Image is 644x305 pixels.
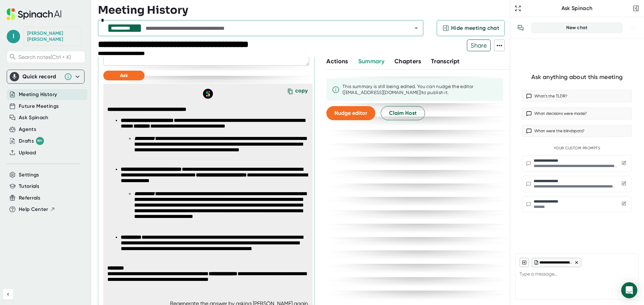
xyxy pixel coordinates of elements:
button: Upload [19,149,36,157]
button: Edit custom prompt [620,200,628,208]
button: Edit custom prompt [620,159,628,168]
button: Actions [326,57,348,66]
button: Meeting History [19,91,57,98]
span: Help Center [19,206,48,213]
button: What’s the TLDR? [522,90,632,102]
button: Expand to Ask Spinach page [513,4,523,13]
div: Drafts [19,137,44,145]
span: Hide meeting chat [451,24,499,32]
span: Chapters [394,58,421,65]
span: Actions [326,58,348,65]
button: Help Center [19,206,55,213]
button: Open [412,23,421,33]
button: Share [467,40,491,51]
div: This summary is still being edited. You can nudge the editor ([EMAIL_ADDRESS][DOMAIN_NAME]) to pu... [342,84,498,95]
span: Search notes (Ctrl + K) [18,54,83,60]
button: Summary [358,57,384,66]
button: Collapse sidebar [3,289,13,300]
span: Nudge editor [334,110,367,116]
button: Ask [103,71,145,80]
button: Ask Spinach [19,114,49,122]
button: Nudge editor [326,106,375,120]
button: Future Meetings [19,102,59,110]
button: Chapters [394,57,421,66]
div: LeAnne Ryan [27,30,77,42]
button: Tutorials [19,182,39,190]
div: Quick record [22,73,61,80]
button: Referrals [19,194,40,202]
span: Transcript [431,58,460,65]
button: Drafts 99+ [19,137,44,145]
button: Close conversation sidebar [631,4,641,13]
button: Edit custom prompt [620,180,628,188]
div: copy [295,87,308,96]
div: Open Intercom Messenger [621,282,637,298]
span: l [7,30,20,43]
span: Summary [358,58,384,65]
button: View conversation history [514,21,527,34]
button: Claim Host [381,106,425,120]
button: What were the blindspots? [522,125,632,137]
div: Your Custom Prompts [522,146,632,151]
h3: Meeting History [98,4,188,16]
div: Ask anything about this meeting [531,73,623,81]
span: Ask [120,73,128,78]
div: Ask Spinach [523,5,631,12]
div: 99+ [36,137,44,145]
button: Hide meeting chat [437,20,505,36]
div: New chat [536,25,618,31]
button: Transcript [431,57,460,66]
span: Claim Host [389,109,417,117]
button: Agents [19,126,36,133]
div: Quick record [10,70,82,83]
button: What decisions were made? [522,107,632,120]
button: Settings [19,171,39,179]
